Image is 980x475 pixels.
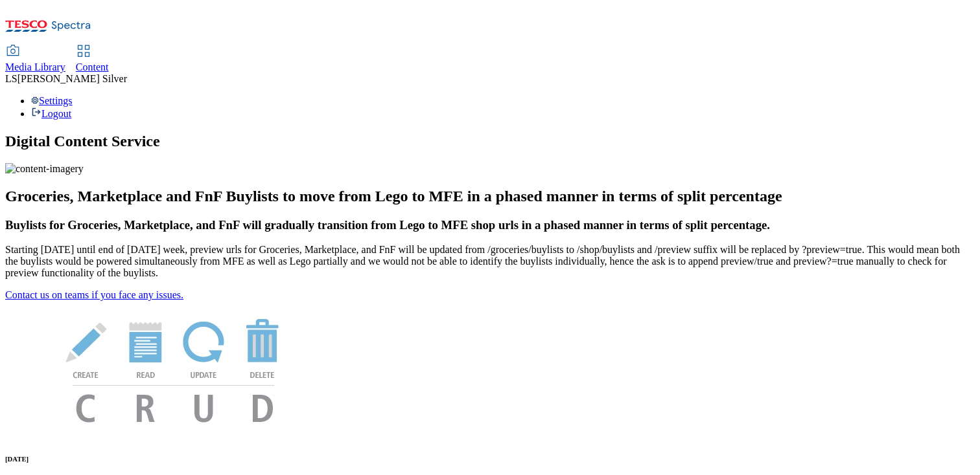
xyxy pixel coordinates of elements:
[5,73,17,84] span: LS
[5,301,342,436] img: News Image
[5,455,975,463] h6: [DATE]
[5,133,975,150] h1: Digital Content Service
[5,289,183,300] a: Contact us on teams if you face any issues.
[5,61,65,72] span: Media Library
[5,46,65,73] a: Media Library
[5,244,975,279] p: Starting [DATE] until end of [DATE] week, preview urls for Groceries, Marketplace, and FnF will b...
[5,163,84,175] img: content-imagery
[5,188,975,205] h2: Groceries, Marketplace and FnF Buylists to move from Lego to MFE in a phased manner in terms of s...
[76,61,109,72] span: Content
[17,73,127,84] span: [PERSON_NAME] Silver
[31,95,73,106] a: Settings
[31,108,71,119] a: Logout
[5,218,975,232] h3: Buylists for Groceries, Marketplace, and FnF will gradually transition from Lego to MFE shop urls...
[76,46,109,73] a: Content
